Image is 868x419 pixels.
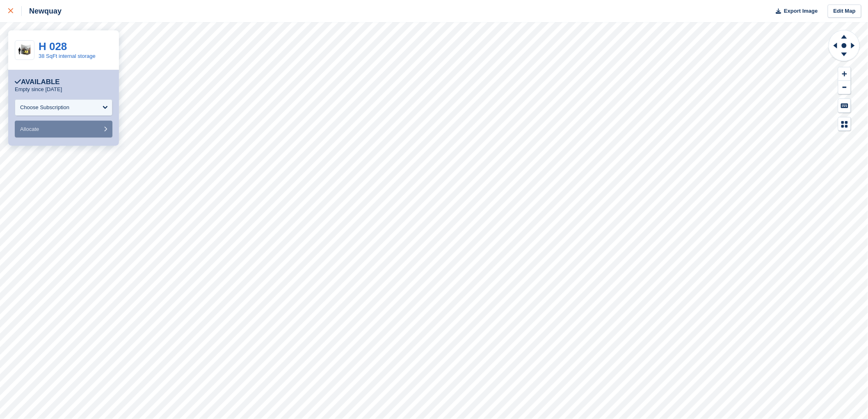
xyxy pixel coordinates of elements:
a: Edit Map [828,5,861,18]
button: Zoom In [838,67,851,81]
p: Empty since [DATE] [15,86,62,93]
span: Allocate [20,126,39,132]
button: Map Legend [838,117,851,131]
div: Newquay [22,6,62,16]
span: Export Image [784,7,818,15]
div: Choose Subscription [20,103,69,112]
a: H 028 [39,40,67,53]
div: Available [15,78,60,86]
a: 38 SqFt internal storage [39,53,96,59]
button: Export Image [771,5,818,18]
button: Keyboard Shortcuts [838,99,851,112]
button: Zoom Out [838,81,851,94]
img: 35-sqft-unit%20(1).jpg [15,43,34,57]
button: Allocate [15,121,112,137]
